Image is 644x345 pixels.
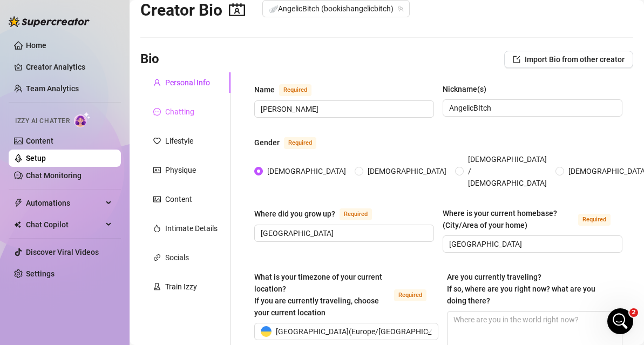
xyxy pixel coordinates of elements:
[153,225,161,232] span: fire
[14,221,21,228] img: Chat Copilot
[9,16,90,27] img: logo-BBDzfeDw.svg
[140,51,159,68] h3: Bio
[165,222,218,234] div: Intimate Details
[254,137,280,148] div: Gender
[165,77,210,89] div: Personal Info
[26,248,99,256] a: Discover Viral Videos
[26,194,103,212] span: Automations
[397,5,404,12] span: team
[254,136,328,149] label: Gender
[254,207,384,220] label: Where did you grow up?
[504,51,633,68] button: Import Bio from other creator
[153,195,161,203] span: picture
[254,84,275,96] div: Name
[449,102,614,114] input: Nickname(s)
[165,281,197,293] div: Train Izzy
[26,154,46,163] a: Setup
[525,55,625,64] span: Import Bio from other creator
[153,108,161,116] span: message
[443,83,494,95] label: Nickname(s)
[26,216,103,233] span: Chat Copilot
[165,252,189,263] div: Socials
[153,166,161,174] span: idcard
[394,289,426,301] span: Required
[26,171,82,180] a: Chat Monitoring
[261,227,425,239] input: Where did you grow up?
[254,208,335,220] div: Where did you grow up?
[363,165,451,177] span: [DEMOGRAPHIC_DATA]
[153,283,161,290] span: experiment
[263,165,350,177] span: [DEMOGRAPHIC_DATA]
[26,41,46,50] a: Home
[165,193,192,205] div: Content
[165,135,193,147] div: Lifestyle
[15,116,70,126] span: Izzy AI Chatter
[229,2,245,18] span: contacts
[153,254,161,261] span: link
[443,83,486,95] div: Nickname(s)
[26,58,112,76] a: Creator Analytics
[74,112,91,127] img: AI Chatter
[26,84,79,93] a: Team Analytics
[26,269,55,278] a: Settings
[464,153,551,189] span: [DEMOGRAPHIC_DATA] / [DEMOGRAPHIC_DATA]
[279,84,311,96] span: Required
[261,103,425,115] input: Name
[165,164,196,176] div: Physique
[447,273,595,305] span: Are you currently traveling? If so, where are you right now? what are you doing there?
[153,137,161,145] span: heart
[449,238,614,250] input: Where is your current homebase? (City/Area of your home)
[254,83,323,96] label: Name
[269,1,403,17] span: 🪽AngelicBitch (bookishangelicbitch)
[14,199,23,207] span: thunderbolt
[254,273,382,317] span: What is your timezone of your current location? If you are currently traveling, choose your curre...
[340,208,372,220] span: Required
[153,79,161,86] span: user
[629,308,638,317] span: 2
[443,207,622,231] label: Where is your current homebase? (City/Area of your home)
[276,323,454,340] span: [GEOGRAPHIC_DATA] ( Europe/[GEOGRAPHIC_DATA] )
[26,137,53,145] a: Content
[578,214,611,226] span: Required
[443,207,574,231] div: Where is your current homebase? (City/Area of your home)
[284,137,316,149] span: Required
[607,308,633,334] iframe: Intercom live chat
[165,106,194,118] div: Chatting
[513,56,520,63] span: import
[261,326,272,337] img: ua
